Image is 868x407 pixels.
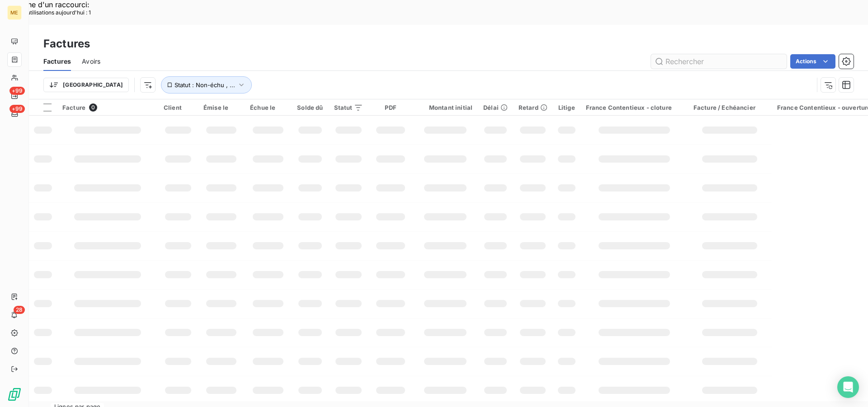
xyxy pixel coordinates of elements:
[9,87,25,95] span: +99
[82,57,100,66] span: Avoirs
[14,306,25,314] span: 28
[693,104,766,111] div: Facture / Echéancier
[89,103,97,112] span: 0
[43,57,71,66] span: Factures
[43,36,90,52] h3: Factures
[558,104,575,111] div: Litige
[297,104,323,111] div: Solde dû
[203,104,239,111] div: Émise le
[837,376,859,398] div: Open Intercom Messenger
[519,104,547,111] div: Retard
[586,104,683,111] div: France Contentieux - cloture
[790,54,835,69] button: Actions
[483,104,508,111] div: Délai
[161,76,252,94] button: Statut : Non-échu , ...
[164,104,193,111] div: Client
[43,78,129,92] button: [GEOGRAPHIC_DATA]
[62,104,85,111] span: Facture
[250,104,286,111] div: Échue le
[651,54,787,69] input: Rechercher
[334,104,363,111] div: Statut
[374,104,407,111] div: PDF
[418,104,472,111] div: Montant initial
[9,105,25,113] span: +99
[7,387,22,402] img: Logo LeanPay
[175,81,235,89] span: Statut : Non-échu , ...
